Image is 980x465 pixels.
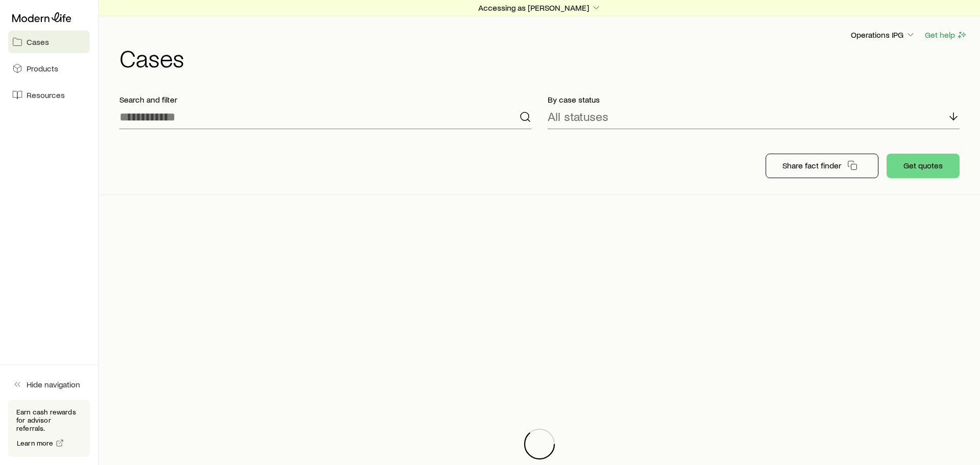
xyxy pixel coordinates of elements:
[851,30,916,40] p: Operations IPG
[119,45,968,70] h1: Cases
[924,29,968,41] button: Get help
[548,94,960,105] p: By case status
[8,400,90,457] div: Earn cash rewards for advisor referrals.Learn more
[17,439,54,447] span: Learn more
[850,29,916,41] button: Operations IPG
[887,154,960,178] button: Get quotes
[548,109,608,124] p: All statuses
[119,94,531,105] p: Search and filter
[27,37,49,47] span: Cases
[27,90,65,100] span: Resources
[8,31,90,53] a: Cases
[8,84,90,106] a: Resources
[27,379,80,389] span: Hide navigation
[16,408,82,432] p: Earn cash rewards for advisor referrals.
[782,160,841,170] p: Share fact finder
[27,63,58,74] span: Products
[766,154,878,178] button: Share fact finder
[8,57,90,80] a: Products
[478,3,601,13] p: Accessing as [PERSON_NAME]
[8,373,90,396] button: Hide navigation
